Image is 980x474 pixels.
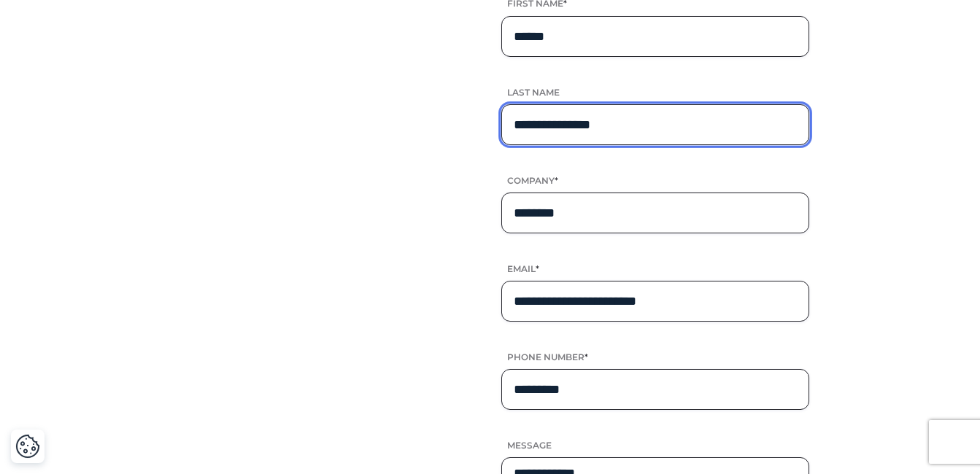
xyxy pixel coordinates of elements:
label: Last name [501,86,810,98]
img: Revisit consent button [15,434,40,459]
label: Phone number [501,351,810,363]
label: Email [501,263,810,275]
label: Company [501,174,810,187]
button: Cookie Settings [15,434,40,459]
label: Message [501,439,810,451]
